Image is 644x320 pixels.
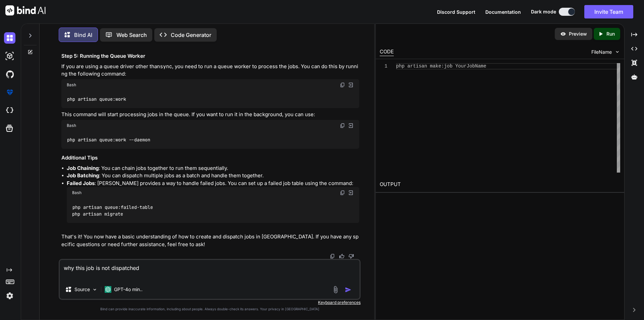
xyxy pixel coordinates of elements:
img: cloudideIcon [4,105,15,116]
li: : You can dispatch multiple jobs as a batch and handle them together. [67,172,359,180]
span: Bash [67,82,76,88]
p: That's it! You now have a basic understanding of how to create and dispatch jobs in [GEOGRAPHIC_D... [61,233,359,248]
textarea: why this job is not dispatched [60,260,360,280]
h3: Additional Tips [61,154,359,162]
li: : You can chain jobs together to run them sequentially. [67,165,359,172]
img: Pick Models [92,287,98,292]
img: icon [345,286,352,293]
button: Invite Team [584,5,633,18]
img: Bind AI [5,5,46,15]
img: chevron down [614,49,620,55]
code: php artisan queue:failed-table php artisan migrate [72,204,153,218]
p: Preview [569,31,587,37]
img: Open in Browser [348,123,354,129]
strong: Job Chaining [67,165,99,171]
img: preview [560,31,566,37]
p: Bind can provide inaccurate information, including about people. Always double-check its answers.... [59,307,361,312]
img: premium [4,87,15,98]
p: Web Search [116,31,147,39]
strong: Failed Jobs [67,180,95,186]
p: Run [606,31,615,37]
p: Bind AI [74,31,92,39]
img: copy [340,123,345,128]
p: Source [74,286,90,293]
li: : [PERSON_NAME] provides a way to handle failed jobs. You can set up a failed job table using the... [67,180,359,231]
h3: Step 5: Running the Queue Worker [61,52,359,60]
p: If you are using a queue driver other than , you need to run a queue worker to process the jobs. ... [61,63,359,78]
img: settings [4,290,15,302]
img: attachment [332,286,339,293]
span: FileName [591,49,612,55]
img: darkChat [4,32,15,44]
span: Bash [67,123,76,128]
code: php artisan queue:work [67,96,127,103]
img: Open in Browser [348,190,354,196]
span: Documentation [485,9,521,15]
img: Open in Browser [348,82,354,88]
span: Dark mode [531,8,556,15]
button: Discord Support [437,8,475,15]
img: darkAi-studio [4,50,15,62]
p: This command will start processing jobs in the queue. If you want to run it in the background, yo... [61,111,359,119]
img: copy [330,254,335,259]
img: githubDark [4,68,15,80]
p: GPT-4o min.. [114,286,143,293]
img: copy [340,82,345,88]
span: Discord Support [437,9,475,15]
code: sync [160,63,172,70]
code: php artisan queue:work --daemon [67,136,151,143]
div: CODE [380,48,394,56]
h2: OUTPUT [376,177,624,192]
strong: Job Batching [67,172,99,179]
img: GPT-4o mini [105,286,111,293]
button: Documentation [485,8,521,15]
img: copy [340,190,345,195]
span: php artisan make:job YourJobName [396,63,486,69]
p: Keyboard preferences [59,300,361,305]
div: 1 [380,63,387,70]
img: dislike [348,254,354,259]
p: Code Generator [171,31,211,39]
img: like [339,254,344,259]
span: Bash [72,190,82,195]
